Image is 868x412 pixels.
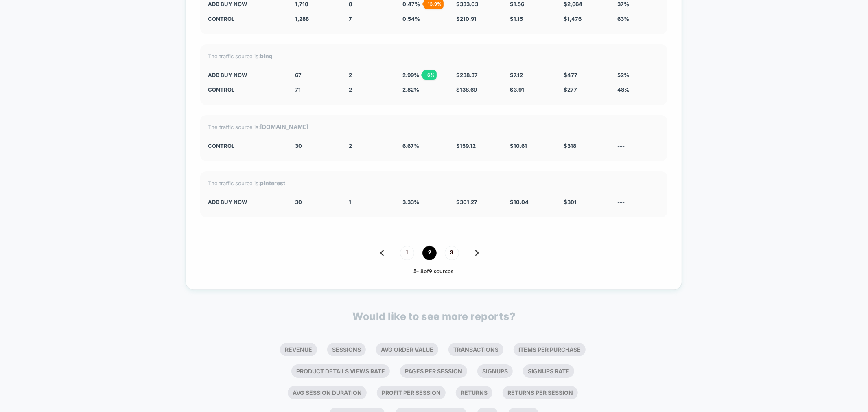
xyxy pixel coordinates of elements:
span: 67 [295,72,302,78]
div: Add BUY NOW [208,1,283,7]
span: $ 301 [564,199,577,205]
span: $ 301.27 [456,199,477,205]
span: 8 [349,1,352,7]
span: $ 1.56 [510,1,524,7]
div: Add BUY NOW [208,72,283,78]
li: Signups Rate [523,364,574,378]
img: pagination back [380,250,384,256]
span: 6.67 % [402,142,419,149]
span: 0.54 % [402,15,420,22]
li: Revenue [280,343,317,356]
li: Returns Per Session [503,386,578,399]
span: 2 [422,246,437,260]
span: $ 333.03 [456,1,478,7]
li: Transactions [448,343,503,356]
strong: pinterest [260,180,286,186]
span: $ 1,476 [564,15,582,22]
span: 1,710 [295,1,308,7]
span: 1 [349,199,351,205]
strong: bing [260,53,273,59]
li: Pages Per Session [400,364,467,378]
span: $ 477 [564,72,577,78]
span: 30 [295,199,302,205]
span: 7 [349,15,352,22]
span: 1,288 [295,15,309,22]
span: $ 159.12 [456,142,476,149]
span: $ 318 [564,142,576,149]
div: CONTROL [208,15,283,22]
li: Avg Session Duration [288,386,367,399]
div: 37% [617,1,659,7]
div: The traffic source is: [208,180,659,186]
li: Product Details Views Rate [291,364,390,378]
div: CONTROL [208,142,283,149]
li: Returns [456,386,492,399]
strong: [DOMAIN_NAME] [260,123,309,130]
div: --- [617,142,659,149]
li: Profit Per Session [377,386,446,399]
span: $ 7.12 [510,72,523,78]
span: $ 138.69 [456,86,477,93]
span: $ 2,664 [564,1,582,7]
div: CONTROL [208,86,283,93]
span: 2.82 % [402,86,419,93]
span: $ 10.04 [510,199,529,205]
span: 0.47 % [402,1,420,7]
span: 71 [295,86,301,93]
span: 3.33 % [402,199,419,205]
span: $ 210.91 [456,15,477,22]
div: + 6 % [422,70,437,80]
li: Sessions [327,343,366,356]
li: Avg Order Value [376,343,438,356]
li: Items Per Purchase [514,343,586,356]
span: 1 [400,246,414,260]
span: $ 238.37 [456,72,478,78]
span: 30 [295,142,302,149]
span: $ 3.91 [510,86,524,93]
p: Would like to see more reports? [353,310,516,322]
li: Signups [477,364,513,378]
div: Add BUY NOW [208,199,283,205]
span: 2 [349,72,352,78]
div: 52% [617,72,659,78]
span: 2 [349,142,352,149]
img: pagination forward [475,250,479,256]
div: 48% [617,86,659,93]
span: $ 1.15 [510,15,523,22]
div: 5 - 8 of 9 sources [200,268,667,275]
span: $ 10.61 [510,142,527,149]
div: 63% [617,15,659,22]
div: The traffic source is: [208,123,659,130]
div: The traffic source is: [208,53,659,59]
span: 2 [349,86,352,93]
span: 2.99 % [402,72,419,78]
span: $ 277 [564,86,577,93]
span: 3 [445,246,459,260]
div: --- [617,199,659,205]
